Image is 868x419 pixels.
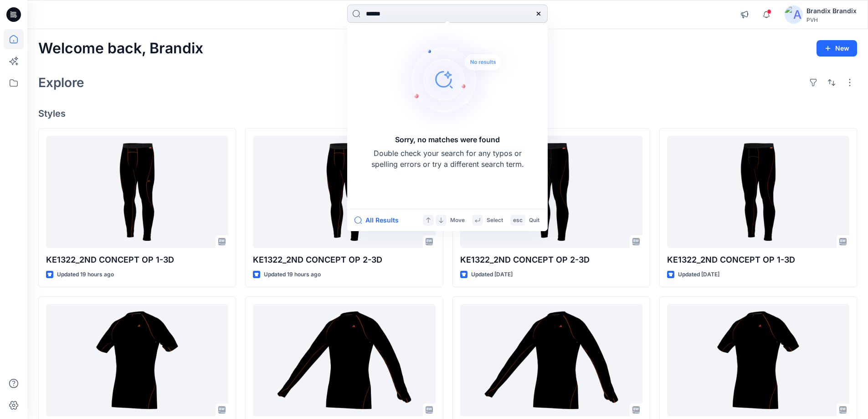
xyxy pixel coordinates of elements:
p: KE1322_2ND CONCEPT OP 2-3D [253,253,435,266]
div: PVH [806,16,857,23]
h2: Welcome back, Brandix [38,40,203,57]
img: avatar [785,5,803,24]
p: Move [450,216,465,225]
a: KE1322_2ND CONCEPT OP 2-3D [253,136,435,248]
a: KE1322_2ND CONCEPT OP 1-3D [46,136,228,248]
button: New [817,40,857,57]
p: Updated [DATE] [471,270,513,279]
div: Brandix Brandix [806,5,857,16]
p: KE1322_2ND CONCEPT OP 2-3D [460,253,642,266]
p: Updated 19 hours ago [57,270,114,279]
p: Quit [529,216,539,225]
p: KE1322_2ND CONCEPT OP 1-3D [667,253,849,266]
a: KE1324-2ND CONCEPT-3D 1 [46,304,228,417]
p: esc [513,216,523,225]
p: Updated 19 hours ago [264,270,321,279]
a: KE1322_2ND CONCEPT OP 1-3D [667,136,849,248]
a: KE1324-2ND CONCEPT-3D 1 [667,304,849,417]
p: Double check your search for any typos or spelling errors or try a different search term. [370,148,525,170]
p: Select [487,216,503,225]
a: KE1323-2ND CONCEPT-3D 1 [253,304,435,417]
a: KE1322_2ND CONCEPT OP 2-3D [460,136,642,248]
p: KE1322_2ND CONCEPT OP 1-3D [46,253,228,266]
h2: Explore [38,75,84,90]
img: Sorry, no matches were found [391,25,519,134]
h5: Sorry, no matches were found [395,134,500,145]
h4: Styles [38,108,857,119]
p: Updated [DATE] [678,270,719,279]
a: KE1323-2ND CONCEPT-3D 1 [460,304,642,417]
button: All Results [354,215,405,226]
